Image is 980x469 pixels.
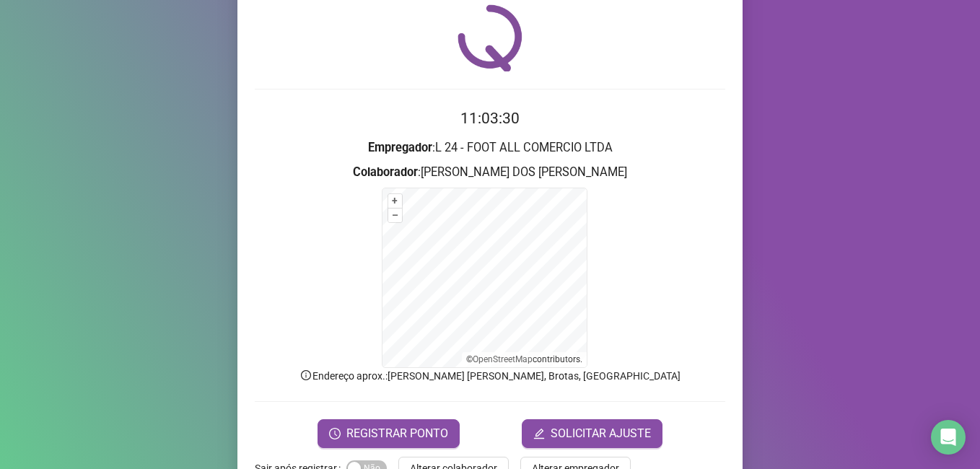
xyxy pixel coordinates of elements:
[473,354,533,364] a: OpenStreetMap
[318,419,460,448] button: REGISTRAR PONTO
[460,110,520,127] time: 11:03:30
[353,165,418,179] strong: Colaborador
[255,163,725,182] h3: : [PERSON_NAME] DOS [PERSON_NAME]
[329,428,341,439] span: clock-circle
[346,425,448,442] span: REGISTRAR PONTO
[533,428,545,439] span: edit
[466,354,582,364] li: © contributors.
[931,420,966,455] div: Open Intercom Messenger
[458,4,522,71] img: QRPoint
[388,194,402,208] button: +
[522,419,662,448] button: editSOLICITAR AJUSTE
[368,141,432,154] strong: Empregador
[299,369,312,382] span: info-circle
[255,139,725,157] h3: : L 24 - FOOT ALL COMERCIO LTDA
[388,209,402,222] button: –
[255,368,725,384] p: Endereço aprox. : [PERSON_NAME] [PERSON_NAME], Brotas, [GEOGRAPHIC_DATA]
[551,425,651,442] span: SOLICITAR AJUSTE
